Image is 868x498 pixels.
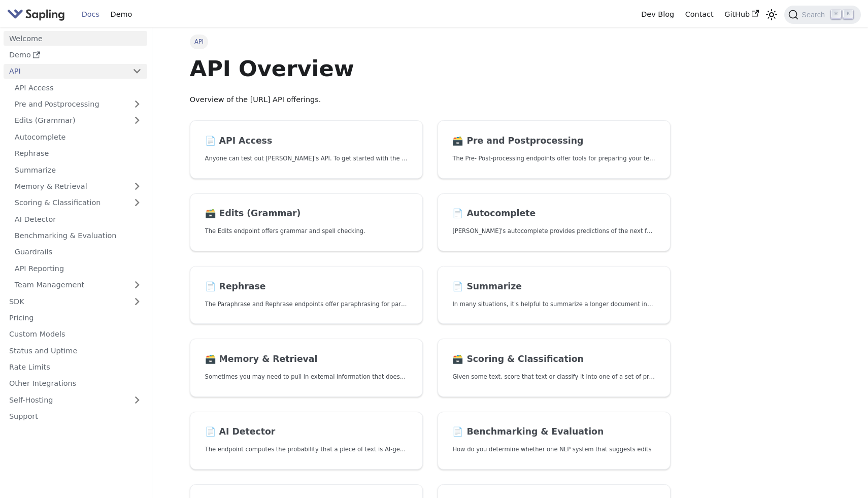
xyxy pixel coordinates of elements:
a: 📄️ AI DetectorThe endpoint computes the probability that a piece of text is AI-generated, [190,412,423,470]
a: Memory & Retrieval [9,179,147,194]
a: Dev Blog [636,7,679,22]
p: The Edits endpoint offers grammar and spell checking. [205,226,408,236]
a: Custom Models [4,327,147,342]
a: Team Management [9,278,147,292]
a: AI Detector [9,212,147,226]
a: 📄️ RephraseThe Paraphrase and Rephrase endpoints offer paraphrasing for particular styles. [190,266,423,324]
img: Sapling.ai [7,7,65,22]
a: Edits (Grammar) [9,113,147,128]
a: Demo [105,7,138,22]
a: Benchmarking & Evaluation [9,228,147,243]
a: Autocomplete [9,129,147,144]
a: Welcome [4,31,147,46]
kbd: ⌘ [831,10,841,19]
a: Docs [76,7,105,22]
a: API [4,64,127,79]
a: Pricing [4,311,147,325]
a: Guardrails [9,245,147,259]
a: Contact [680,7,719,22]
a: Support [4,409,147,424]
a: 🗃️ Edits (Grammar)The Edits endpoint offers grammar and spell checking. [190,193,423,252]
a: 📄️ SummarizeIn many situations, it's helpful to summarize a longer document into a shorter, more ... [438,266,671,324]
p: The endpoint computes the probability that a piece of text is AI-generated, [205,445,408,454]
h2: Pre and Postprocessing [452,136,655,147]
p: Anyone can test out Sapling's API. To get started with the API, simply: [205,154,408,163]
a: Scoring & Classification [9,195,147,210]
h1: API Overview [190,55,671,82]
a: Self-Hosting [4,392,147,407]
p: Sapling's autocomplete provides predictions of the next few characters or words [452,226,655,236]
p: The Paraphrase and Rephrase endpoints offer paraphrasing for particular styles. [205,300,408,309]
p: Given some text, score that text or classify it into one of a set of pre-specified categories. [452,372,655,382]
a: GitHub [719,7,764,22]
p: Overview of the [URL] API offerings. [190,94,671,106]
a: API Reporting [9,261,147,276]
a: Pre and Postprocessing [9,97,147,112]
kbd: K [843,10,853,19]
a: Rephrase [9,146,147,161]
a: Sapling.ai [7,7,69,22]
h2: API Access [205,136,408,147]
a: 🗃️ Pre and PostprocessingThe Pre- Post-processing endpoints offer tools for preparing your text d... [438,120,671,179]
h2: Edits (Grammar) [205,208,408,219]
a: 📄️ Benchmarking & EvaluationHow do you determine whether one NLP system that suggests edits [438,412,671,470]
h2: Autocomplete [452,208,655,219]
span: Search [798,11,831,19]
a: 🗃️ Memory & RetrievalSometimes you may need to pull in external information that doesn't fit in t... [190,339,423,397]
h2: Rephrase [205,281,408,292]
a: Other Integrations [4,376,147,391]
a: SDK [4,294,127,309]
h2: Summarize [452,281,655,292]
a: Rate Limits [4,360,147,375]
p: How do you determine whether one NLP system that suggests edits [452,445,655,454]
a: Demo [4,48,147,62]
a: API Access [9,80,147,95]
button: Collapse sidebar category 'API' [127,64,147,79]
span: API [190,35,209,49]
p: The Pre- Post-processing endpoints offer tools for preparing your text data for ingestation as we... [452,154,655,163]
h2: Memory & Retrieval [205,354,408,365]
a: Status and Uptime [4,343,147,358]
a: Summarize [9,162,147,177]
button: Expand sidebar category 'SDK' [127,294,147,309]
a: 📄️ Autocomplete[PERSON_NAME]'s autocomplete provides predictions of the next few characters or words [438,193,671,252]
h2: Benchmarking & Evaluation [452,426,655,438]
h2: AI Detector [205,426,408,438]
a: 📄️ API AccessAnyone can test out [PERSON_NAME]'s API. To get started with the API, simply: [190,120,423,179]
h2: Scoring & Classification [452,354,655,365]
p: In many situations, it's helpful to summarize a longer document into a shorter, more easily diges... [452,300,655,309]
button: Search (Command+K) [784,6,860,24]
a: 🗃️ Scoring & ClassificationGiven some text, score that text or classify it into one of a set of p... [438,339,671,397]
nav: Breadcrumbs [190,35,671,49]
p: Sometimes you may need to pull in external information that doesn't fit in the context size of an... [205,372,408,382]
button: Switch between dark and light mode (currently light mode) [764,7,779,22]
